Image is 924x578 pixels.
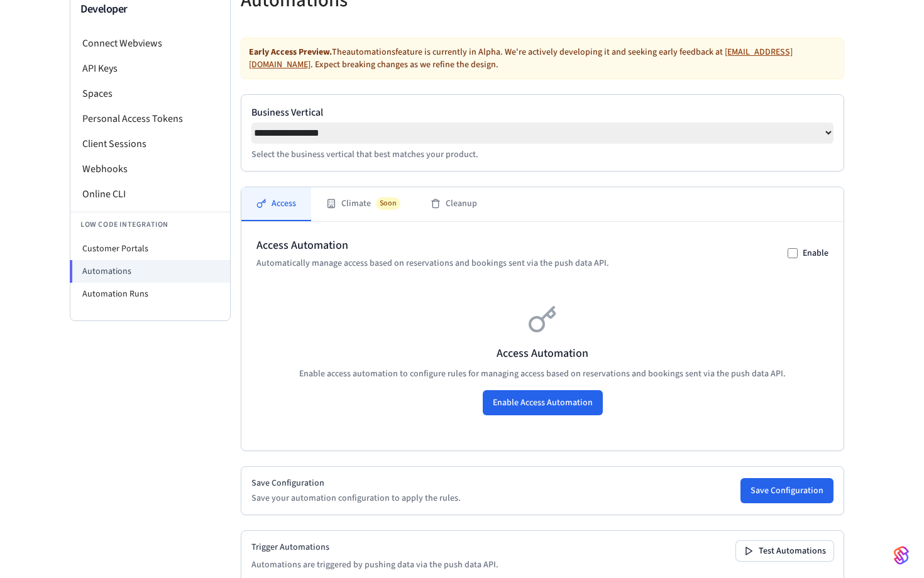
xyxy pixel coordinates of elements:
[249,46,332,58] strong: Early Access Preview.
[251,492,461,504] p: Save your automation configuration to apply the rules.
[415,187,492,221] button: Cleanup
[803,247,828,259] label: Enable
[249,46,793,71] a: [EMAIL_ADDRESS][DOMAIN_NAME]
[376,197,400,210] span: Soon
[256,368,828,380] p: Enable access automation to configure rules for managing access based on reservations and booking...
[241,187,311,221] button: Access
[70,212,230,237] li: Low Code Integration
[70,131,230,156] li: Client Sessions
[70,56,230,81] li: API Keys
[251,559,498,571] p: Automations are triggered by pushing data via the push data API.
[894,545,909,565] img: SeamLogoGradient.69752ec5.svg
[256,257,609,270] p: Automatically manage access based on reservations and bookings sent via the push data API.
[483,390,603,415] button: Enable Access Automation
[241,38,844,79] div: The automations feature is currently in Alpha. We're actively developing it and seeking early fee...
[736,541,833,561] button: Test Automations
[740,478,833,503] button: Save Configuration
[70,81,230,106] li: Spaces
[256,237,609,254] h2: Access Automation
[251,477,461,489] h2: Save Configuration
[251,541,498,553] h2: Trigger Automations
[70,31,230,56] li: Connect Webviews
[311,187,415,221] button: ClimateSoon
[256,345,828,363] h3: Access Automation
[70,182,230,207] li: Online CLI
[70,283,230,305] li: Automation Runs
[70,237,230,260] li: Customer Portals
[70,106,230,131] li: Personal Access Tokens
[70,260,230,283] li: Automations
[251,148,833,161] p: Select the business vertical that best matches your product.
[251,105,833,120] label: Business Vertical
[70,156,230,182] li: Webhooks
[80,1,220,18] h3: Developer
